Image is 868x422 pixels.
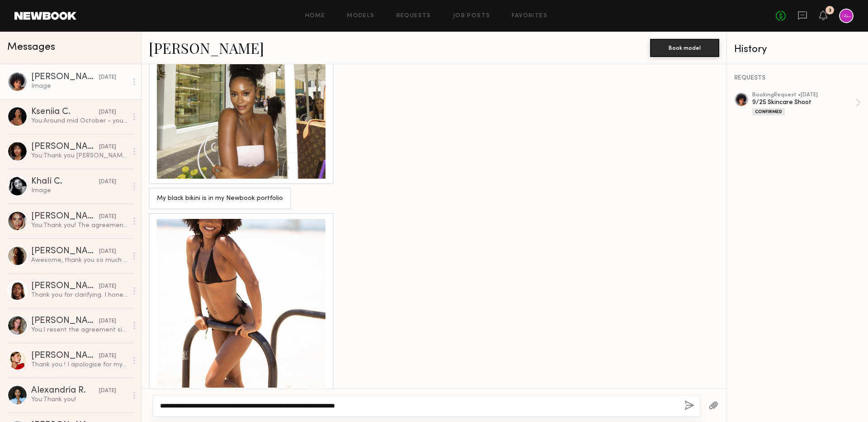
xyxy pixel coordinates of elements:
div: Thank you for clarifying. I honestly did not see that part of the posting, and I truly apologize ... [31,291,127,299]
div: Image [31,186,127,195]
div: You: Thank you [PERSON_NAME]! You were a natural :) If you'd love to receive some Good Molecules ... [31,152,127,160]
div: REQUESTS [734,75,861,81]
div: 9/25 Skincare Shoot [752,98,855,107]
div: [DATE] [99,143,116,152]
a: Requests [396,13,431,19]
div: Image [31,82,127,90]
div: [DATE] [99,282,116,291]
div: [PERSON_NAME] [31,142,99,152]
div: History [734,44,861,55]
div: [DATE] [99,352,116,360]
a: [PERSON_NAME] [149,38,264,57]
div: Kseniia C. [31,108,99,117]
div: [PERSON_NAME] [31,73,99,82]
div: You: Around mid October - you should see them on our website and social! [31,117,127,125]
div: You: Thank you! [31,395,127,404]
div: [PERSON_NAME] [31,212,99,221]
div: You: I resent the agreement since it's a different rate for this shorter shoot. The agreement inc... [31,326,127,334]
a: Favorites [512,13,547,19]
div: [DATE] [99,108,116,117]
div: [DATE] [99,317,116,326]
div: 3 [829,8,831,13]
div: [PERSON_NAME] [31,317,99,326]
div: [PERSON_NAME] [31,282,99,291]
a: Book model [650,43,719,51]
a: Home [305,13,325,19]
div: Alexandria R. [31,386,99,395]
div: You: Thank you! The agreement has been shared to your email via Dropbox Sign. Please sign with yo... [31,221,127,230]
span: Messages [7,42,55,52]
a: bookingRequest •[DATE]9/25 Skincare ShootConfirmed [752,92,861,115]
div: Confirmed [752,108,785,115]
div: Thank you ! I apologise for my delay 🙏🏽 [31,360,127,369]
div: [PERSON_NAME] [31,247,99,256]
a: Models [347,13,374,19]
div: [DATE] [99,213,116,221]
div: [DATE] [99,73,116,82]
button: Book model [650,39,719,57]
div: [PERSON_NAME] [31,351,99,360]
div: Awesome, thank you so much and all the best on this shoot! [31,256,127,265]
div: My black bikini is in my Newbook portfolio [157,194,283,204]
div: [DATE] [99,387,116,395]
a: Job Posts [453,13,491,19]
div: Khalí C. [31,177,99,186]
div: [DATE] [99,247,116,256]
div: [DATE] [99,178,116,186]
div: booking Request • [DATE] [752,92,855,98]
